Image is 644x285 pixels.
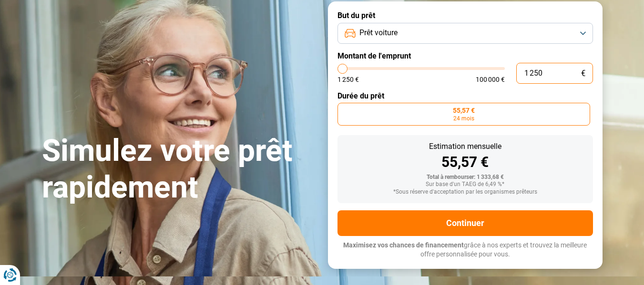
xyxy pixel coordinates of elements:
span: 1 250 € [337,76,359,83]
div: Total à rembourser: 1 333,68 € [345,174,585,181]
button: Continuer [337,210,593,236]
div: Estimation mensuelle [345,143,585,150]
label: Durée du prêt [337,91,593,100]
span: 55,57 € [453,107,475,114]
label: But du prêt [337,11,593,20]
span: Maximisez vos chances de financement [343,241,464,249]
span: 100 000 € [476,76,505,83]
span: 24 mois [453,116,474,121]
div: 55,57 € [345,155,585,169]
div: *Sous réserve d'acceptation par les organismes prêteurs [345,189,585,196]
p: grâce à nos experts et trouvez la meilleure offre personnalisée pour vous. [337,241,593,259]
label: Montant de l'emprunt [337,51,593,60]
h1: Simulez votre prêt rapidement [42,133,317,206]
span: Prêt voiture [359,28,398,38]
span: € [581,69,585,78]
button: Prêt voiture [337,23,593,44]
div: Sur base d'un TAEG de 6,49 %* [345,181,585,188]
